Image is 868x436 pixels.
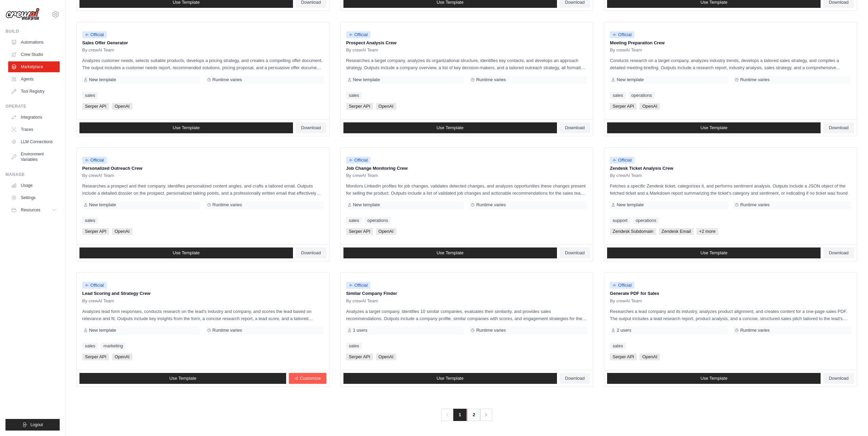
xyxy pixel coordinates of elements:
[365,217,391,224] a: operations
[82,31,107,38] span: Official
[8,149,60,165] a: Environment Variables
[169,376,196,381] span: Use Template
[829,376,849,381] span: Download
[112,228,132,235] span: OpenAI
[740,202,770,208] span: Runtime varies
[560,373,590,384] a: Download
[21,207,40,213] span: Resources
[5,29,60,34] div: Build
[8,49,60,60] a: Crew Studio
[82,173,114,178] span: By crewAI Team
[610,92,626,99] a: sales
[610,228,656,235] span: Zendesk Subdomain
[82,57,324,71] p: Analyzes customer needs, selects suitable products, develops a pricing strategy, and creates a co...
[607,247,821,258] a: Use Template
[565,250,585,256] span: Download
[346,173,378,178] span: By crewAI Team
[8,74,60,85] a: Agents
[823,373,854,384] a: Download
[82,182,324,197] p: Researches a prospect and their company, identifies personalized content angles, and crafts a tai...
[296,247,326,258] a: Download
[629,92,655,99] a: operations
[82,282,107,289] span: Official
[82,290,324,297] p: Lead Scoring and Strategy Crew
[346,92,362,99] a: sales
[437,250,464,256] span: Use Template
[610,298,642,304] span: By crewAI Team
[610,217,630,224] a: support
[353,77,380,82] span: New template
[610,343,626,349] a: sales
[610,157,634,164] span: Official
[8,192,60,203] a: Settings
[346,217,362,224] a: sales
[301,125,321,131] span: Download
[8,205,60,215] button: Resources
[829,125,849,131] span: Download
[376,228,396,235] span: OpenAI
[5,104,60,109] div: Operate
[437,125,464,131] span: Use Template
[82,298,114,304] span: By crewAI Team
[5,8,40,21] img: Logo
[346,57,588,71] p: Researches a target company, analyzes its organizational structure, identifies key contacts, and ...
[82,47,114,53] span: By crewAI Team
[610,354,637,360] span: Serper API
[173,250,200,256] span: Use Template
[101,343,126,349] a: marketing
[607,122,821,133] a: Use Template
[607,373,821,384] a: Use Template
[8,61,60,72] a: Marketplace
[82,40,324,46] p: Sales Offer Generator
[437,376,464,381] span: Use Template
[79,122,293,133] a: Use Template
[5,172,60,177] div: Manage
[8,86,60,97] a: Tool Registry
[610,103,637,110] span: Serper API
[639,354,660,360] span: OpenAI
[346,47,378,53] span: By crewAI Team
[89,202,116,208] span: New template
[476,77,506,82] span: Runtime varies
[346,298,378,304] span: By crewAI Team
[346,31,371,38] span: Official
[823,247,854,258] a: Download
[82,103,109,110] span: Serper API
[376,103,396,110] span: OpenAI
[82,165,324,172] p: Personalized Outreach Crew
[346,354,373,360] span: Serper API
[610,165,851,172] p: Zendesk Ticket Analysis Crew
[453,409,467,421] span: 1
[30,422,43,427] span: Logout
[343,373,557,384] a: Use Template
[617,328,631,333] span: 2 users
[79,247,293,258] a: Use Template
[353,202,380,208] span: New template
[346,308,588,322] p: Analyzes a target company, identifies 10 similar companies, evaluates their similarity, and provi...
[610,282,634,289] span: Official
[565,376,585,381] span: Download
[301,250,321,256] span: Download
[560,122,590,133] a: Download
[112,354,132,360] span: OpenAI
[376,354,396,360] span: OpenAI
[79,373,286,384] a: Use Template
[89,328,116,333] span: New template
[212,202,242,208] span: Runtime varies
[659,228,694,235] span: Zendesk Email
[565,125,585,131] span: Download
[610,173,642,178] span: By crewAI Team
[89,77,116,82] span: New template
[610,40,851,46] p: Meeting Preparation Crew
[82,157,107,164] span: Official
[617,77,644,82] span: New template
[82,217,98,224] a: sales
[5,419,60,431] button: Logout
[476,202,506,208] span: Runtime varies
[346,282,371,289] span: Official
[8,124,60,135] a: Traces
[353,328,368,333] span: 1 users
[82,308,324,322] p: Analyzes lead form responses, conducts research on the lead's industry and company, and scores th...
[560,247,590,258] a: Download
[8,112,60,123] a: Integrations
